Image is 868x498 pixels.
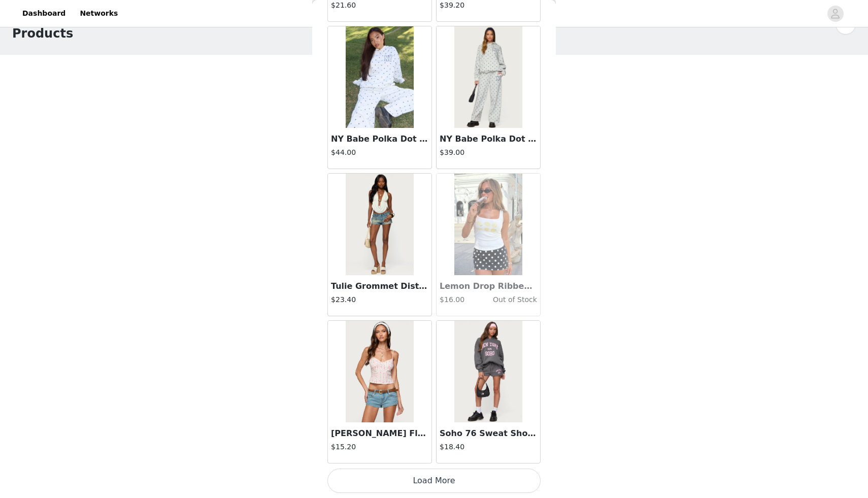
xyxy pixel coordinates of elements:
[346,174,413,275] img: Tulie Grommet Distressed Denim Shorts
[331,280,428,292] h3: Tulie Grommet Distressed Denim Shorts
[454,174,522,275] img: Lemon Drop Ribbed Tank Top
[327,469,541,493] button: Load More
[440,133,537,145] h3: NY Babe Polka Dot Sweatpants
[331,147,428,158] h4: $44.00
[12,24,73,43] h1: Products
[346,321,413,422] img: Raia Floral Striped Backless Top
[331,294,428,305] h4: $23.40
[440,427,537,440] h3: Soho 76 Sweat Shorts
[830,6,840,22] div: avatar
[16,2,72,25] a: Dashboard
[440,147,537,158] h4: $39.00
[331,427,428,440] h3: [PERSON_NAME] Floral Striped Backless Top
[440,294,472,305] h4: $16.00
[346,26,413,128] img: NY Babe Polka Dot Hoodie
[74,2,124,25] a: Networks
[472,294,537,305] h4: Out of Stock
[454,321,522,422] img: Soho 76 Sweat Shorts
[331,133,428,145] h3: NY Babe Polka Dot Hoodie
[454,26,522,128] img: NY Babe Polka Dot Sweatpants
[440,442,537,452] h4: $18.40
[331,442,428,452] h4: $15.20
[440,280,537,292] h3: Lemon Drop Ribbed Tank Top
